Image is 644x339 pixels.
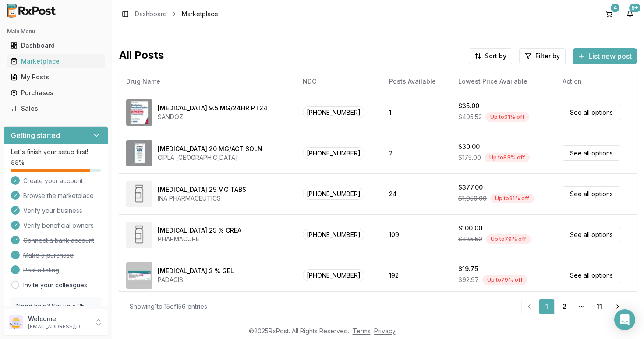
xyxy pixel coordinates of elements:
div: Up to 91 % off [485,112,529,122]
img: SUMAtriptan 20 MG/ACT SOLN [126,140,152,166]
div: Showing 1 to 15 of 156 entries [130,302,207,311]
span: [PHONE_NUMBER] [303,229,364,240]
div: Up to 83 % off [485,153,530,162]
div: $100.00 [458,224,482,233]
span: Sort by [485,52,506,60]
button: Filter by [519,48,566,64]
button: Purchases [4,86,108,100]
div: Purchases [11,88,101,97]
p: Let's finish your setup first! [11,148,101,156]
a: Go to next page [609,299,626,314]
th: NDC [296,71,382,92]
a: Invite your colleagues [23,281,87,290]
img: RxPost Logo [4,4,60,18]
td: 109 [382,214,451,255]
div: My Posts [11,73,101,81]
button: My Posts [4,70,108,84]
a: Sales [7,101,105,117]
span: Connect a bank account [23,236,94,245]
span: Verify your business [23,206,82,215]
span: $1,950.00 [458,194,487,203]
img: User avatar [9,315,23,329]
span: Browse the marketplace [23,191,94,200]
span: List new post [588,51,632,61]
img: Diclofenac Sodium 3 % GEL [126,262,152,289]
div: PHARMACURE [158,235,241,244]
span: Post a listing [23,266,59,275]
span: Create your account [23,177,83,185]
a: 2 [556,299,572,314]
a: Dashboard [135,10,167,18]
div: 9+ [629,4,640,12]
div: Up to 79 % off [486,234,531,244]
span: Verify beneficial owners [23,221,94,230]
div: Up to 81 % off [490,194,534,203]
span: $175.00 [458,153,481,162]
a: 1 [539,299,555,314]
div: 4 [611,4,619,12]
th: Action [556,71,637,92]
div: Sales [11,104,101,113]
th: Lowest Price Available [451,71,556,92]
h3: Getting started [11,130,60,141]
a: See all options [563,105,620,120]
a: Terms [353,327,371,335]
span: 88 % [11,158,25,167]
img: Rivastigmine 9.5 MG/24HR PT24 [126,99,152,126]
nav: breadcrumb [135,10,218,18]
span: Marketplace [182,10,218,18]
button: 9+ [623,7,637,21]
a: Purchases [7,85,105,101]
span: $405.52 [458,113,482,121]
div: Dashboard [11,41,101,50]
button: 4 [602,7,616,21]
th: Posts Available [382,71,451,92]
span: $92.97 [458,275,479,284]
span: [PHONE_NUMBER] [303,188,364,200]
a: 11 [591,299,607,314]
img: Methyl Salicylate 25 % CREA [126,222,152,248]
a: See all options [563,227,620,242]
div: INA PHARMACEUTICS [158,194,246,203]
h2: Main Menu [7,28,105,35]
button: List new post [573,48,637,64]
p: Welcome [28,314,89,323]
span: Filter by [535,52,560,60]
div: Up to 79 % off [482,275,527,285]
a: See all options [563,268,620,283]
div: CIPLA [GEOGRAPHIC_DATA] [158,153,262,162]
a: See all options [563,186,620,201]
span: Make a purchase [23,251,74,260]
button: Sort by [469,48,512,64]
td: 192 [382,255,451,296]
button: Dashboard [4,39,108,53]
span: [PHONE_NUMBER] [303,147,364,159]
div: [MEDICAL_DATA] 9.5 MG/24HR PT24 [158,104,268,113]
span: All Posts [119,48,164,64]
div: [MEDICAL_DATA] 3 % GEL [158,267,234,275]
a: My Posts [7,69,105,85]
div: $30.00 [458,142,480,151]
div: [MEDICAL_DATA] 25 % CREA [158,226,241,235]
button: Marketplace [4,54,108,68]
a: Dashboard [7,38,105,53]
a: Marketplace [7,53,105,69]
td: 1 [382,92,451,133]
div: $377.00 [458,183,483,192]
td: 2 [382,133,451,173]
button: Sales [4,102,108,116]
img: Diclofenac Potassium 25 MG TABS [126,181,152,207]
a: List new post [573,53,637,61]
p: [EMAIL_ADDRESS][DOMAIN_NAME] [28,323,89,330]
span: $485.50 [458,235,482,244]
div: SANDOZ [158,113,268,121]
p: Need help? Set up a 25 minute call with our team to set up. [16,302,96,328]
div: [MEDICAL_DATA] 25 MG TABS [158,185,246,194]
span: [PHONE_NUMBER] [303,269,364,281]
td: 24 [382,173,451,214]
th: Drug Name [119,71,296,92]
span: [PHONE_NUMBER] [303,106,364,118]
div: PADAGIS [158,275,234,284]
div: Open Intercom Messenger [614,309,635,330]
